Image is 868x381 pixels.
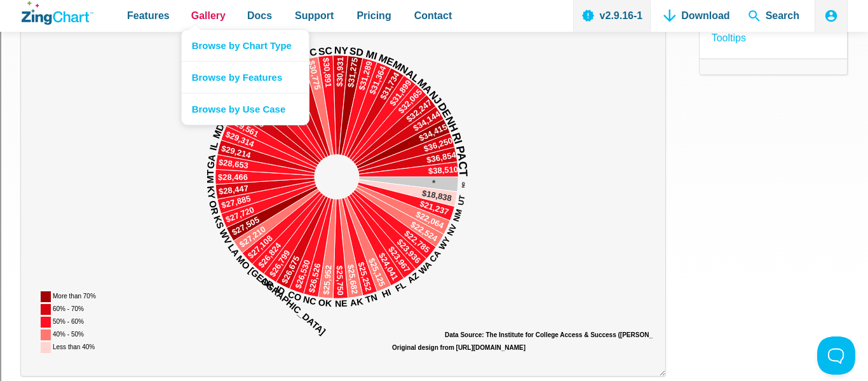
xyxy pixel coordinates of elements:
[182,93,309,125] a: Browse by Use Case
[356,7,391,24] span: Pricing
[247,7,272,24] span: Docs
[127,7,170,24] span: Features
[414,7,452,24] span: Contact
[5,76,863,87] div: Options
[5,30,863,41] div: Sort A > Z
[5,53,863,64] div: Move To ...
[182,61,309,93] a: Browse by Features
[5,41,863,53] div: Sort New > Old
[295,7,334,24] span: Support
[817,336,855,375] iframe: Toggle Customer Support
[5,5,266,17] div: Home
[5,87,863,99] div: Sign out
[22,1,93,25] a: ZingChart Logo. Click to return to the homepage
[182,30,309,61] a: Browse by Chart Type
[5,17,118,30] input: Search outlines
[5,64,863,76] div: Delete
[191,7,226,24] span: Gallery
